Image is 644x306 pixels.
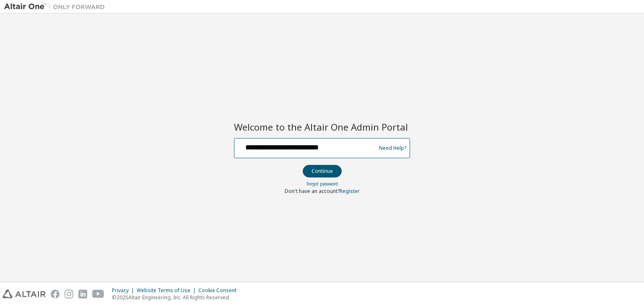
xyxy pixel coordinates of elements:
[303,165,342,177] button: Continue
[51,290,60,298] img: facebook.svg
[92,290,104,298] img: youtube.svg
[112,287,137,294] div: Privacy
[379,148,406,148] a: Need Help?
[3,290,46,298] img: altair_logo.svg
[340,188,360,195] a: Register
[285,188,340,195] span: Don't have an account?
[137,287,198,294] div: Website Terms of Use
[65,290,73,298] img: instagram.svg
[112,294,241,301] p: © 2025 Altair Engineering, Inc. All Rights Reserved.
[78,290,87,298] img: linkedin.svg
[4,3,109,11] img: Altair One
[234,121,410,133] h2: Welcome to the Altair One Admin Portal
[198,287,241,294] div: Cookie Consent
[306,181,338,187] a: Forgot password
